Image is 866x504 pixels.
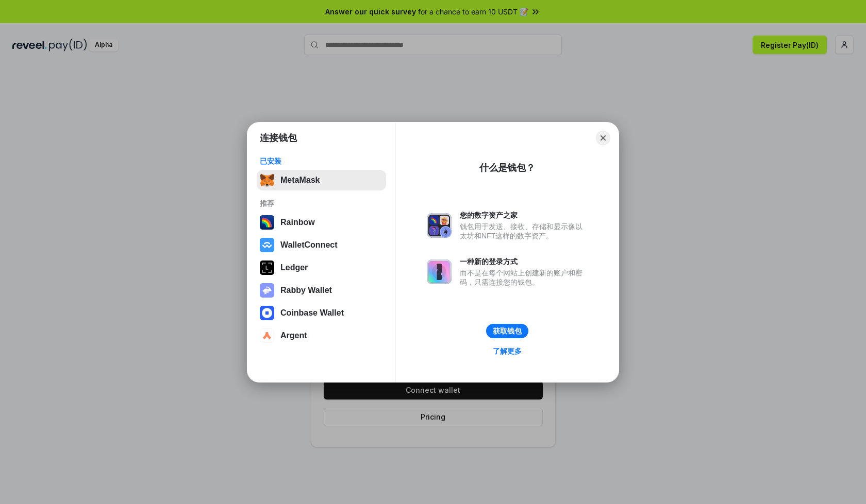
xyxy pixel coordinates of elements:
[280,218,315,227] div: Rainbow
[280,308,344,318] div: Coinbase Wallet
[427,213,452,238] img: svg+xml,%3Csvg%20xmlns%3D%22http%3A%2F%2Fwww.w3.org%2F2000%2Fsvg%22%20fill%3D%22none%22%20viewBox...
[596,131,610,145] button: Close
[460,211,588,220] div: 您的数字资产之家
[460,268,588,287] div: 而不是在每个网站上创建新的账户和密码，只需连接您的钱包。
[260,306,274,320] img: svg+xml,%3Csvg%20width%3D%2228%22%20height%3D%2228%22%20viewBox%3D%220%200%2028%2028%22%20fill%3D...
[257,212,386,233] button: Rainbow
[260,328,274,343] img: svg+xml,%3Csvg%20width%3D%2228%22%20height%3D%2228%22%20viewBox%3D%220%200%2028%2028%22%20fill%3D...
[260,132,297,144] h1: 连接钱包
[460,222,588,240] div: 钱包用于发送、接收、存储和显示像以太坊和NFT这样的数字资产。
[280,176,320,185] div: MetaMask
[260,260,274,275] img: svg+xml,%3Csvg%20xmlns%3D%22http%3A%2F%2Fwww.w3.org%2F2000%2Fsvg%22%20width%3D%2228%22%20height%3...
[257,303,386,323] button: Coinbase Wallet
[427,259,452,284] img: svg+xml,%3Csvg%20xmlns%3D%22http%3A%2F%2Fwww.w3.org%2F2000%2Fsvg%22%20fill%3D%22none%22%20viewBox...
[257,280,386,301] button: Rabby Wallet
[280,331,307,340] div: Argent
[260,199,383,208] div: 推荐
[479,162,535,174] div: 什么是钱包？
[280,240,338,250] div: WalletConnect
[460,257,588,266] div: 一种新的登录方式
[260,238,274,252] img: svg+xml,%3Csvg%20width%3D%2228%22%20height%3D%2228%22%20viewBox%3D%220%200%2028%2028%22%20fill%3D...
[257,170,386,190] button: MetaMask
[260,157,383,166] div: 已安装
[493,326,522,336] div: 获取钱包
[486,324,528,338] button: 获取钱包
[280,263,308,272] div: Ledger
[493,346,522,356] div: 了解更多
[260,173,274,187] img: svg+xml,%3Csvg%20fill%3D%22none%22%20height%3D%2233%22%20viewBox%3D%220%200%2035%2033%22%20width%...
[260,283,274,298] img: svg+xml,%3Csvg%20xmlns%3D%22http%3A%2F%2Fwww.w3.org%2F2000%2Fsvg%22%20fill%3D%22none%22%20viewBox...
[280,286,332,295] div: Rabby Wallet
[257,325,386,346] button: Argent
[260,215,274,230] img: svg+xml,%3Csvg%20width%3D%22120%22%20height%3D%22120%22%20viewBox%3D%220%200%20120%20120%22%20fil...
[257,257,386,278] button: Ledger
[487,344,528,358] a: 了解更多
[257,235,386,255] button: WalletConnect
